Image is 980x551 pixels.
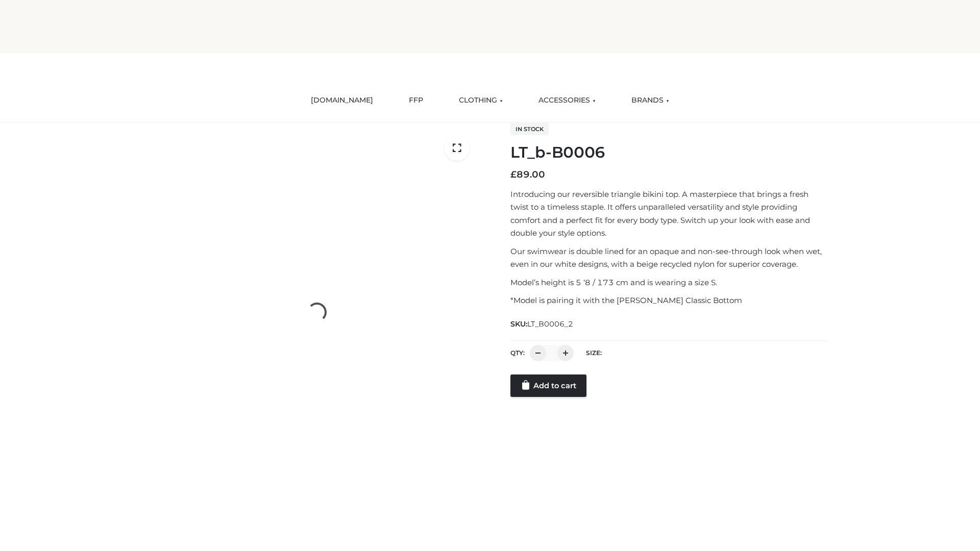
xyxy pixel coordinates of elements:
h1: LT_b-B0006 [510,143,828,162]
a: [DOMAIN_NAME] [303,89,381,112]
p: *Model is pairing it with the [PERSON_NAME] Classic Bottom [510,294,828,307]
span: £ [510,169,517,180]
bdi: 89.00 [510,169,545,180]
span: LT_B0006_2 [527,319,573,329]
label: Size: [586,349,602,357]
label: QTY: [510,349,525,357]
p: Introducing our reversible triangle bikini top. A masterpiece that brings a fresh twist to a time... [510,188,828,240]
span: In stock [510,123,549,135]
a: BRANDS [624,89,677,112]
p: Our swimwear is double lined for an opaque and non-see-through look when wet, even in our white d... [510,245,828,271]
a: FFP [401,89,431,112]
p: Model’s height is 5 ‘8 / 173 cm and is wearing a size S. [510,276,828,289]
a: CLOTHING [451,89,510,112]
a: ACCESSORIES [531,89,603,112]
span: SKU: [510,318,574,330]
a: Add to cart [510,374,586,397]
